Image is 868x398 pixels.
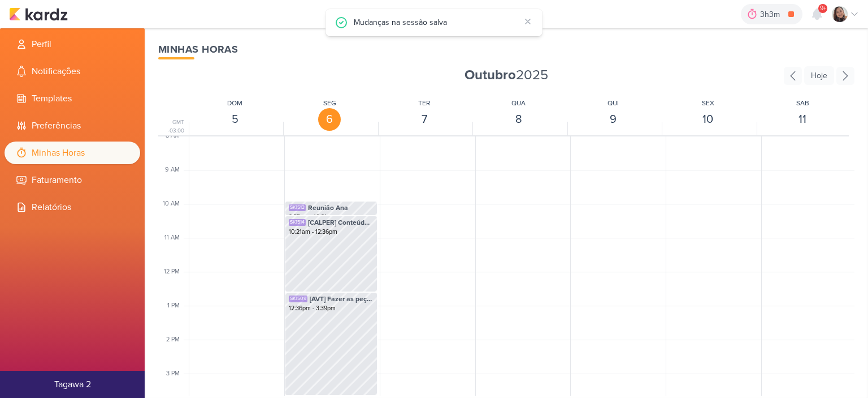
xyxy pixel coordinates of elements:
div: GMT -03:00 [158,118,186,135]
div: SEX [702,98,714,108]
div: 12:36pm - 3:39pm [289,304,374,313]
div: Hoje [804,66,834,85]
div: Minhas Horas [158,42,854,57]
div: 1 PM [167,301,186,311]
div: TER [418,98,430,108]
div: 2 PM [166,335,186,345]
div: 9 AM [165,165,186,175]
div: SAB [796,98,809,108]
div: 10 AM [163,199,186,209]
div: 10:21am - 12:36pm [289,228,374,237]
span: 2025 [465,66,548,84]
div: 9:55am - 10:21am [289,213,374,222]
div: QUA [511,98,526,108]
div: 11 AM [164,233,186,243]
div: SEG [323,98,336,108]
div: 5 [224,108,246,131]
span: Reunião Ana [308,203,348,213]
img: kardz.app [9,7,68,21]
span: [CALPER] Conteúdo e cronograma do novo lançamento [308,217,374,228]
div: QUI [607,98,619,108]
img: Sharlene Khoury [832,6,848,22]
li: Faturamento [5,169,140,191]
div: 7 [413,108,436,131]
li: Relatórios [5,196,140,219]
div: 11 [791,108,814,131]
li: Templates [5,87,140,110]
span: [AVT] Fazer as peças do Éden [310,294,374,304]
li: Minhas Horas [5,142,140,164]
div: DOM [227,98,242,108]
strong: Outubro [465,67,516,83]
div: SK1514 [289,219,306,226]
div: Mudanças na sessão salva [354,16,520,28]
li: Notificações [5,60,140,83]
div: 6 [318,108,341,131]
div: 3 PM [166,369,186,379]
li: Perfil [5,33,140,55]
div: 3h3m [760,8,783,20]
div: 12 PM [164,267,186,277]
li: Preferências [5,114,140,137]
span: 9+ [820,4,826,13]
div: 10 [697,108,719,131]
div: 9 [602,108,624,131]
div: SK1509 [289,296,307,302]
div: SK1513 [289,204,306,211]
div: 8 [507,108,530,131]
